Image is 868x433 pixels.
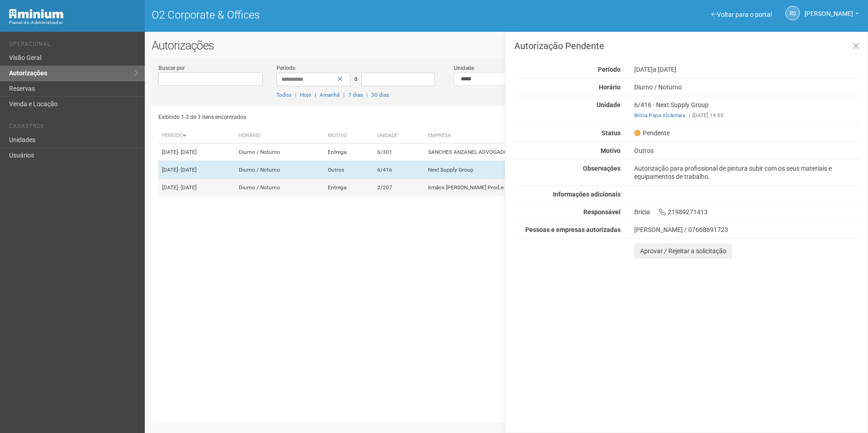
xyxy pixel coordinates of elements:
[598,66,621,73] strong: Período
[602,129,621,137] strong: Status
[374,128,424,143] th: Unidade
[627,164,868,181] div: Autorização para profissional de pintura subir com os seus materiais e equipamentos de trabalho.
[424,161,646,179] td: Next Supply Group
[374,161,424,179] td: 6/416
[324,128,373,143] th: Motivo
[178,167,197,173] span: - [DATE]
[583,208,621,216] strong: Responsável
[324,161,373,179] td: Outros
[178,184,197,191] span: - [DATE]
[300,92,311,98] a: Hoje
[276,92,291,98] a: Todos
[152,9,500,21] h1: O2 Corporate & Offices
[634,226,861,234] div: [PERSON_NAME] / 07668691723
[634,112,685,118] a: Brícia Papa Alcântara
[553,191,621,198] strong: Informações adicionais
[454,64,474,72] label: Unidade
[152,39,861,52] h2: Autorizações
[158,179,235,197] td: [DATE]
[235,161,325,179] td: Diurno / Noturno
[634,129,670,137] span: Pendente
[424,179,646,197] td: Irmãos [PERSON_NAME] Prod.e Distr. de Frutas
[9,19,138,27] div: Painel do Administrador
[324,179,373,197] td: Entrega
[785,6,800,20] a: RS
[804,11,859,19] a: [PERSON_NAME]
[711,11,772,18] a: Voltar para o portal
[627,83,868,91] div: Diurno / Noturno
[315,92,316,98] span: |
[653,66,676,73] span: a [DATE]
[276,64,296,72] label: Período
[627,208,868,216] div: Brícia 21989271413
[514,41,861,50] h3: Autorização Pendente
[599,84,621,91] strong: Horário
[235,179,325,197] td: Diurno / Noturno
[371,92,389,98] a: 30 dias
[374,179,424,197] td: 2/207
[9,41,138,50] li: Operacional
[634,243,732,259] button: Aprovar / Rejeitar a solicitação
[235,143,325,161] td: Diurno / Noturno
[601,147,621,154] strong: Motivo
[158,110,504,124] div: Exibindo 1-3 de 3 itens encontrados
[178,149,197,155] span: - [DATE]
[158,143,235,161] td: [DATE]
[583,165,621,172] strong: Observações
[235,128,325,143] th: Horário
[354,75,358,82] span: a
[158,128,235,143] th: Período
[295,92,296,98] span: |
[424,143,646,161] td: SANCHES ANZANEL ADVOGADOS
[627,101,868,119] div: 6/416 - Next Supply Group
[804,1,853,17] span: Rayssa Soares Ribeiro
[324,143,373,161] td: Entrega
[348,92,363,98] a: 7 dias
[158,64,185,72] label: Buscar por
[597,101,621,108] strong: Unidade
[627,65,868,74] div: [DATE]
[424,128,646,143] th: Empresa
[525,226,621,233] strong: Pessoas e empresas autorizadas
[9,123,138,133] li: Cadastros
[634,111,861,119] div: [DATE] 14:55
[9,9,64,19] img: Minium
[627,147,868,155] div: Outros
[158,161,235,179] td: [DATE]
[374,143,424,161] td: 6/301
[320,92,340,98] a: Amanhã
[343,92,345,98] span: |
[689,112,690,118] span: |
[366,92,368,98] span: |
